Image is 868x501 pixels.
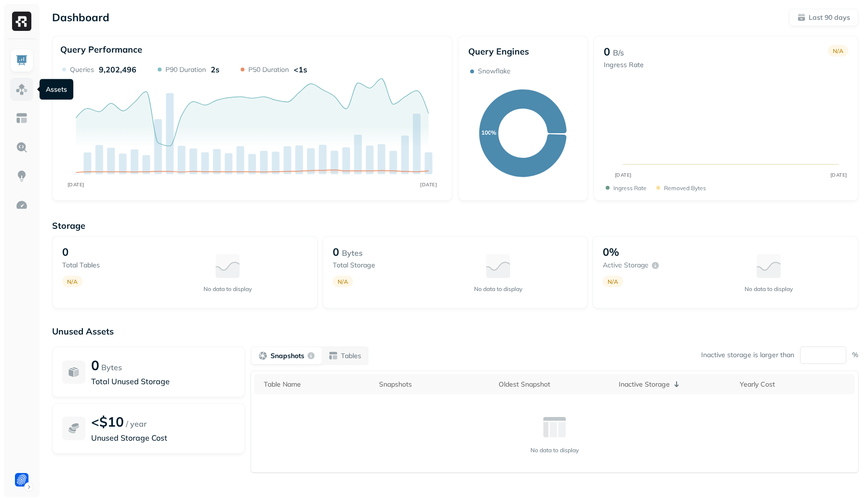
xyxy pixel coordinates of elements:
p: N/A [833,47,843,55]
div: Snapshots [379,380,489,389]
tspan: [DATE] [614,172,631,178]
p: No data to display [474,285,522,292]
p: N/A [608,278,618,285]
img: Asset Explorer [15,112,28,125]
p: Tables [341,351,361,361]
tspan: [DATE] [420,181,437,188]
p: Snowflake [478,67,511,76]
p: N/A [338,278,348,285]
p: Ingress Rate [613,184,647,192]
p: 0 [91,357,99,374]
p: Bytes [101,362,122,373]
p: <$10 [91,413,124,430]
div: Oldest Snapshot [499,380,609,389]
button: Last 90 days [789,9,858,26]
p: Unused Assets [52,326,858,337]
p: Inactive storage is larger than [701,350,794,360]
p: % [852,350,858,360]
img: Optimization [15,199,28,211]
p: Active storage [603,261,649,270]
p: 0 [604,45,610,58]
p: Queries [70,65,94,74]
p: Removed bytes [664,184,706,192]
p: Unused Storage Cost [91,432,235,444]
div: Table Name [264,380,369,389]
img: Dashboard [15,54,28,67]
p: Snapshots [271,351,304,361]
tspan: [DATE] [830,172,847,178]
tspan: [DATE] [68,181,84,188]
p: Inactive Storage [619,380,670,389]
img: Insights [15,170,28,182]
p: Dashboard [52,11,109,24]
p: Total storage [333,261,419,270]
p: No data to display [745,285,793,292]
p: Last 90 days [809,13,850,22]
p: No data to display [203,285,252,292]
img: Forter [15,473,28,487]
p: Query Performance [60,44,142,55]
p: <1s [294,65,307,74]
p: P90 Duration [165,65,206,74]
p: / year [126,418,147,430]
p: Storage [52,220,858,231]
p: 0 [333,245,339,259]
p: Bytes [342,247,363,259]
p: 0 [62,245,68,259]
img: Query Explorer [15,141,28,153]
img: Assets [15,83,28,96]
p: 0% [603,245,619,259]
p: Ingress Rate [604,60,644,70]
p: P50 Duration [248,65,289,74]
p: Total Unused Storage [91,376,235,387]
p: No data to display [530,446,579,454]
div: Yearly Cost [740,380,850,389]
p: N/A [67,278,78,285]
p: Total tables [62,261,148,270]
div: Assets [40,79,73,100]
p: 9,202,496 [99,65,136,74]
p: Query Engines [468,46,578,57]
text: 100% [481,129,497,136]
p: 2s [211,65,219,74]
p: B/s [613,47,624,58]
img: Ryft [12,12,31,31]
